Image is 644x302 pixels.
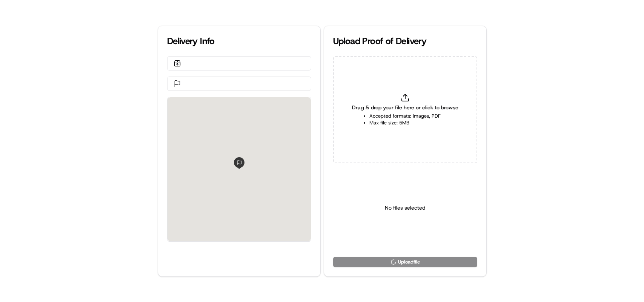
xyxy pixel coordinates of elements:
span: Drag & drop your file here or click to browse [352,104,458,111]
li: Max file size: 5MB [369,120,441,126]
li: Accepted formats: Images, PDF [369,113,441,120]
div: Upload Proof of Delivery [333,35,477,47]
div: Delivery Info [167,35,311,47]
div: 0 [168,97,311,241]
p: No files selected [385,204,425,212]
